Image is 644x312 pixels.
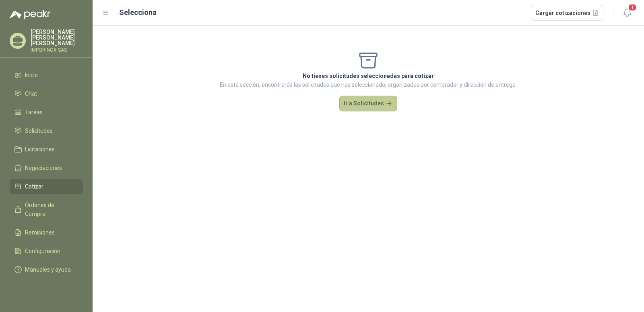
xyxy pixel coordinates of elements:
[31,29,83,46] p: [PERSON_NAME] [PERSON_NAME] [PERSON_NAME]
[25,71,38,80] span: Inicio
[25,145,55,154] span: Licitaciones
[339,96,397,112] button: Ir a Solicitudes
[220,71,517,80] p: No tienes solicitudes seleccionadas para cotizar
[25,108,43,117] span: Tareas
[628,4,637,11] span: 1
[25,126,53,135] span: Solicitudes
[10,67,83,83] a: Inicio
[10,123,83,138] a: Solicitudes
[31,48,83,52] p: IMPORINOX SAS
[10,142,83,157] a: Licitaciones
[25,228,55,237] span: Remisiones
[10,10,51,19] img: Logo peakr
[10,225,83,240] a: Remisiones
[10,243,83,259] a: Configuración
[10,105,83,120] a: Tareas
[531,5,604,21] button: Cargar cotizaciones
[25,247,60,255] span: Configuración
[25,89,37,98] span: Chat
[10,262,83,277] a: Manuales y ayuda
[10,197,83,222] a: Órdenes de Compra
[10,86,83,101] a: Chat
[10,179,83,194] a: Cotizar
[220,80,517,89] p: En esta sección, encontrarás las solicitudes que has seleccionado, organizadas por comprador y di...
[25,163,62,172] span: Negociaciones
[620,6,634,20] button: 1
[10,160,83,176] a: Negociaciones
[25,182,43,191] span: Cotizar
[25,265,71,274] span: Manuales y ayuda
[119,7,157,18] h2: Selecciona
[25,201,75,218] span: Órdenes de Compra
